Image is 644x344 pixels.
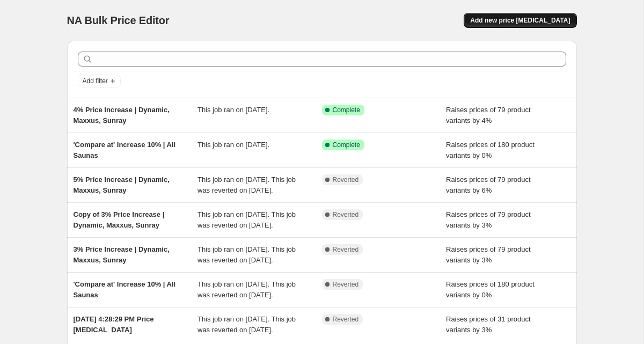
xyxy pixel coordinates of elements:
[67,14,170,26] span: NA Bulk Price Editor
[446,210,531,229] span: Raises prices of 79 product variants by 3%
[197,141,269,149] span: This job ran on [DATE].
[74,141,176,159] span: 'Compare at' Increase 10% | All Saunas
[197,280,296,299] span: This job ran on [DATE]. This job was reverted on [DATE].
[74,175,170,194] span: 5% Price Increase | Dynamic, Maxxus, Sunray
[74,315,154,334] span: [DATE] 4:28:29 PM Price [MEDICAL_DATA]
[197,210,296,229] span: This job ran on [DATE]. This job was reverted on [DATE].
[74,210,165,229] span: Copy of 3% Price Increase | Dynamic, Maxxus, Sunray
[446,245,531,264] span: Raises prices of 79 product variants by 3%
[446,315,531,334] span: Raises prices of 31 product variants by 3%
[197,175,296,194] span: This job ran on [DATE]. This job was reverted on [DATE].
[446,175,531,194] span: Raises prices of 79 product variants by 6%
[197,106,269,114] span: This job ran on [DATE].
[74,106,170,125] span: 4% Price Increase | Dynamic, Maxxus, Sunray
[333,245,359,254] span: Reverted
[74,245,170,264] span: 3% Price Increase | Dynamic, Maxxus, Sunray
[78,75,121,87] button: Add filter
[333,106,360,114] span: Complete
[333,315,359,324] span: Reverted
[83,77,108,85] span: Add filter
[446,280,535,299] span: Raises prices of 180 product variants by 0%
[446,106,531,125] span: Raises prices of 79 product variants by 4%
[197,315,296,334] span: This job ran on [DATE]. This job was reverted on [DATE].
[470,16,570,25] span: Add new price [MEDICAL_DATA]
[333,280,359,289] span: Reverted
[446,141,535,159] span: Raises prices of 180 product variants by 0%
[464,13,576,28] button: Add new price [MEDICAL_DATA]
[333,141,360,149] span: Complete
[197,245,296,264] span: This job ran on [DATE]. This job was reverted on [DATE].
[74,280,176,299] span: 'Compare at' Increase 10% | All Saunas
[333,210,359,219] span: Reverted
[333,175,359,184] span: Reverted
